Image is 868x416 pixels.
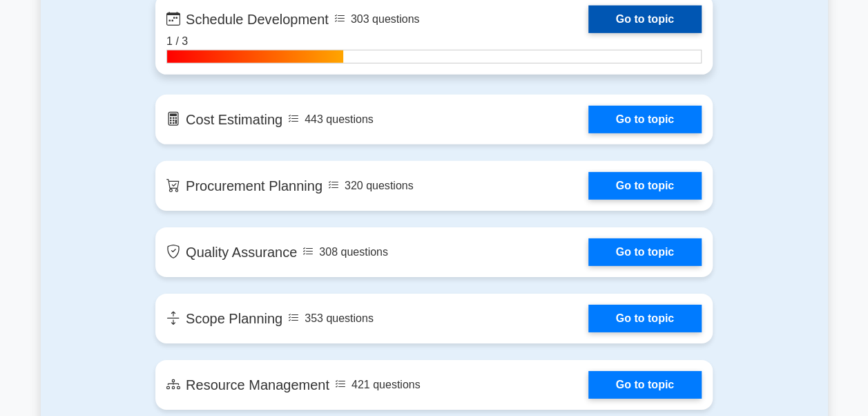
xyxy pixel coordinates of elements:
[588,238,702,266] a: Go to topic
[588,106,702,133] a: Go to topic
[588,371,702,399] a: Go to topic
[588,305,702,332] a: Go to topic
[588,6,702,33] a: Go to topic
[588,172,702,200] a: Go to topic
